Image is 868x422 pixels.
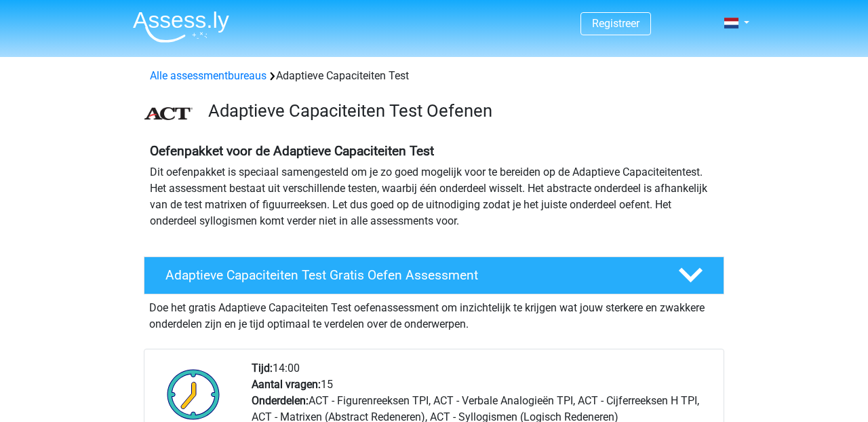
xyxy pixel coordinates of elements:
b: Oefenpakket voor de Adaptieve Capaciteiten Test [150,143,434,159]
h3: Adaptieve Capaciteiten Test Oefenen [208,100,713,121]
b: Onderdelen: [252,394,309,407]
div: Adaptieve Capaciteiten Test [144,68,724,84]
p: Dit oefenpakket is speciaal samengesteld om je zo goed mogelijk voor te bereiden op de Adaptieve ... [150,164,718,229]
img: ACT [144,107,193,120]
div: Doe het gratis Adaptieve Capaciteiten Test oefenassessment om inzichtelijk te krijgen wat jouw st... [144,294,724,332]
b: Tijd: [252,362,273,375]
a: Registreer [592,17,639,30]
b: Aantal vragen: [252,378,321,391]
a: Alle assessmentbureaus [150,69,267,82]
h4: Adaptieve Capaciteiten Test Gratis Oefen Assessment [165,267,656,283]
img: Assessly [133,11,229,43]
a: Adaptieve Capaciteiten Test Gratis Oefen Assessment [138,256,730,294]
